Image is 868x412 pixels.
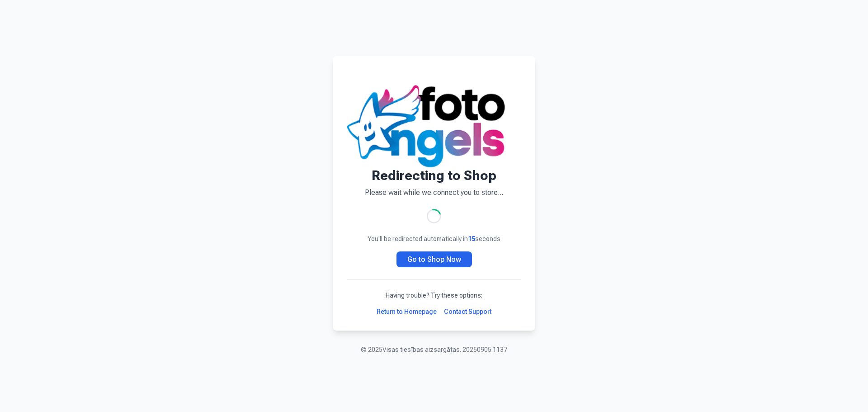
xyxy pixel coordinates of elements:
[396,251,472,267] a: Go to Shop Now
[347,187,521,198] p: Please wait while we connect you to store...
[361,345,507,354] p: © 2025 Visas tiesības aizsargātas. 20250905.1137
[377,307,437,316] a: Return to Homepage
[347,291,521,300] p: Having trouble? Try these options:
[347,234,521,243] p: You'll be redirected automatically in seconds
[444,307,491,316] a: Contact Support
[347,167,521,184] h1: Redirecting to Shop
[468,235,475,242] span: 15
